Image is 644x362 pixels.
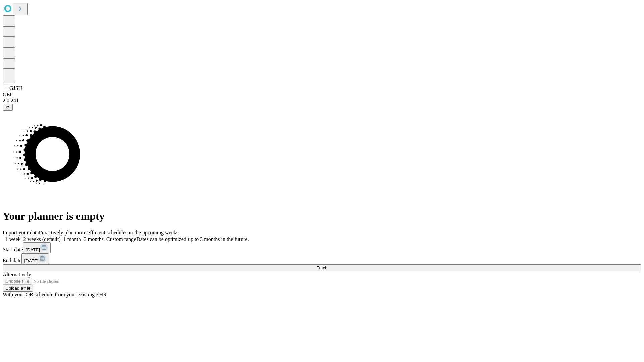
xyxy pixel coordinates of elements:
button: [DATE] [23,242,51,253]
button: [DATE] [21,253,49,264]
span: [DATE] [26,247,40,252]
span: Dates can be optimized up to 3 months in the future. [136,236,249,242]
div: GEI [3,92,641,98]
span: [DATE] [24,258,38,263]
span: Proactively plan more efficient schedules in the upcoming weeks. [39,230,180,235]
span: GJSH [9,85,22,91]
span: Import your data [3,230,39,235]
span: @ [5,105,10,110]
div: Start date [3,242,641,253]
button: Upload a file [3,285,33,292]
span: Fetch [316,265,327,270]
button: @ [3,104,13,111]
span: 1 week [5,236,21,242]
button: Fetch [3,264,641,271]
span: 1 month [63,236,81,242]
div: End date [3,253,641,264]
h1: Your planner is empty [3,210,641,222]
span: Alternatively [3,271,31,277]
span: With your OR schedule from your existing EHR [3,292,107,297]
span: 2 weeks (default) [23,236,61,242]
span: Custom range [106,236,136,242]
span: 3 months [84,236,104,242]
div: 2.0.241 [3,98,641,104]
